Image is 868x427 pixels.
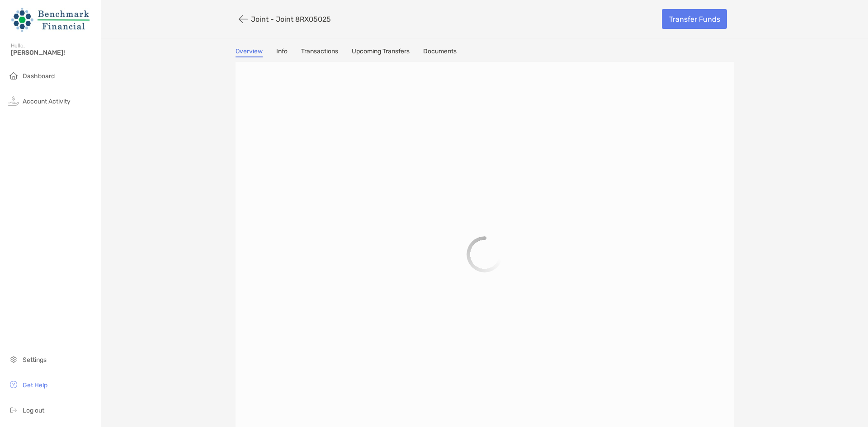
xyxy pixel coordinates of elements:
a: Transfer Funds [662,9,727,29]
span: Settings [23,356,47,364]
span: Get Help [23,381,47,389]
img: get-help icon [8,379,19,390]
a: Upcoming Transfers [352,47,410,57]
img: settings icon [8,354,19,365]
a: Info [276,47,288,57]
span: Log out [23,407,44,414]
span: [PERSON_NAME]! [11,49,95,56]
a: Documents [423,47,457,57]
img: household icon [8,70,19,81]
span: Dashboard [23,72,55,80]
span: Account Activity [23,98,71,105]
a: Transactions [301,47,338,57]
img: activity icon [8,95,19,106]
img: logout icon [8,404,19,415]
a: Overview [236,47,263,57]
img: Zoe Logo [11,4,90,36]
p: Joint - Joint 8RX05025 [251,15,331,23]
